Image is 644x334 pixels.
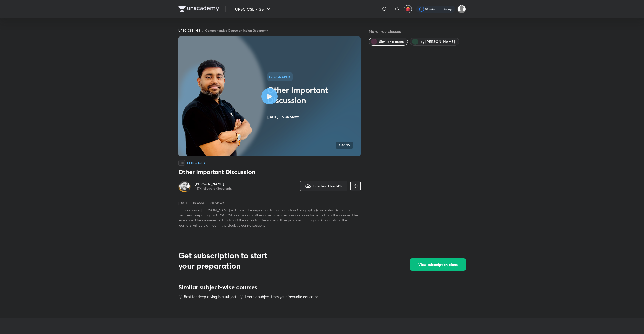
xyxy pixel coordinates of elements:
[369,28,466,34] h5: More free classes
[404,5,412,13] button: avatar
[178,168,361,176] h3: Other Important Discussion
[178,180,191,192] a: Avatarbadge
[178,28,200,32] a: UPSC CSE - GS
[410,38,459,46] button: by Sudarshan Gurjar
[179,181,190,191] img: Avatar
[178,200,361,206] p: [DATE] • 1h 46m • 5.3K views
[195,181,232,187] a: [PERSON_NAME]
[178,160,185,166] span: EN
[438,7,443,12] img: streak
[178,208,361,228] p: In this course, [PERSON_NAME] will cover the important topics on Indian Geography (conceptual & f...
[379,39,404,44] span: Similar classes
[186,188,190,192] img: badge
[205,28,268,32] a: Comprehensive Course on Indian Geography
[406,7,410,11] img: avatar
[187,161,206,164] h4: Geography
[195,187,232,191] p: 447K followers • Geography
[369,38,408,46] button: Similar classes
[178,283,466,291] h3: Similar subject-wise courses
[420,39,455,44] span: by Sudarshan Gurjar
[245,294,318,299] p: Learn a subject from your favourite educator
[178,6,219,13] a: Company Logo
[457,5,466,13] img: Mayank
[418,262,458,267] span: View subscription plans
[267,114,359,120] h4: [DATE] • 5.3K views
[300,181,347,191] button: Download Class PDF
[339,143,350,147] h4: 1:46:15
[232,4,275,14] button: UPSC CSE - GS
[184,294,236,299] p: Best for deep diving in a subject
[178,250,282,271] h2: Get subscription to start your preparation
[178,6,219,12] img: Company Logo
[313,184,342,188] span: Download Class PDF
[410,258,466,271] button: View subscription plans
[267,85,359,105] h2: Other Important Discussion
